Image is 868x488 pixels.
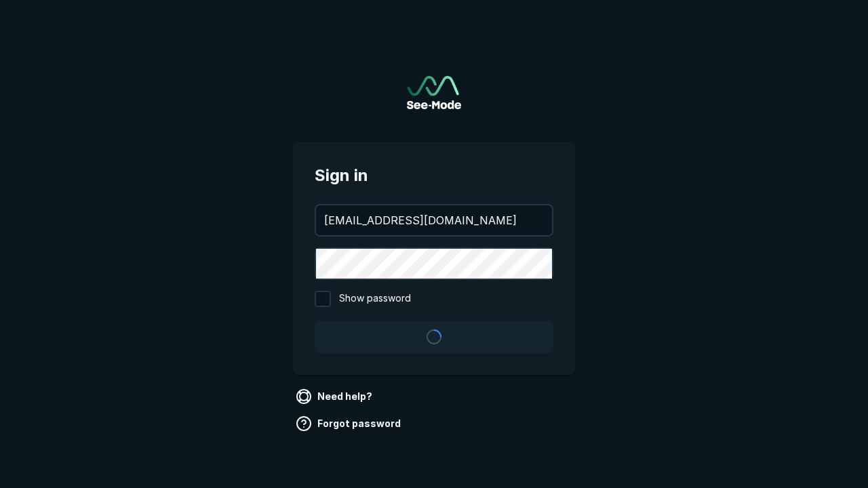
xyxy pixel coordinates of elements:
a: Forgot password [293,413,406,434]
a: Need help? [293,386,378,407]
img: See-Mode Logo [407,76,461,109]
a: Go to sign in [407,76,461,109]
span: Sign in [315,163,553,188]
input: your@email.com [316,205,552,235]
span: Show password [339,291,411,307]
